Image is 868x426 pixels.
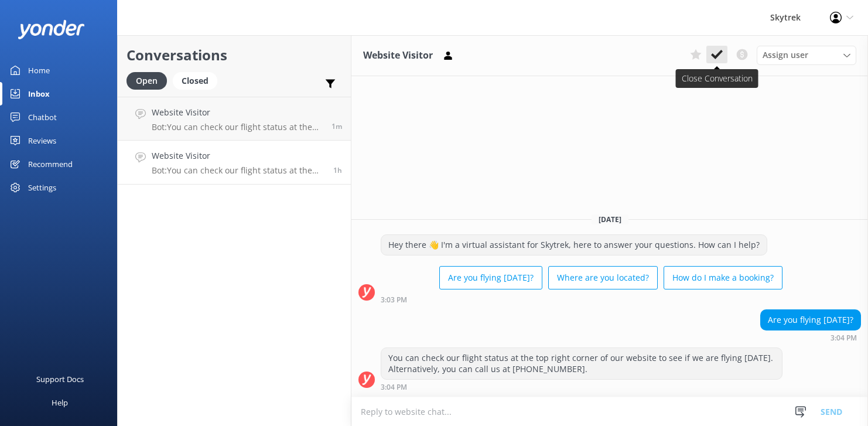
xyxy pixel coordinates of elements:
p: Bot: You can check our flight status at the top right corner of our website to see if we are flyi... [152,165,324,176]
span: [DATE] [592,214,628,224]
button: Are you flying [DATE]? [439,266,542,289]
div: Sep 30 2025 03:03pm (UTC +13:00) Pacific/Auckland [381,295,782,304]
h4: Website Visitor [152,106,323,119]
span: Sep 30 2025 03:04pm (UTC +13:00) Pacific/Auckland [333,165,342,175]
div: Settings [28,176,56,199]
a: Open [127,74,173,87]
div: Help [52,391,68,414]
div: Reviews [28,129,56,152]
div: Closed [173,72,217,90]
div: Are you flying [DATE]? [761,310,860,330]
a: Website VisitorBot:You can check our flight status at the top right corner of our website to see ... [118,141,351,185]
button: Where are you located? [548,266,658,289]
strong: 3:04 PM [381,384,407,391]
h4: Website Visitor [152,149,324,162]
img: yonder-white-logo.png [18,20,85,39]
button: How do I make a booking? [664,266,782,289]
div: Assign User [757,46,856,64]
strong: 3:03 PM [381,297,407,304]
div: Chatbot [28,105,57,129]
div: Sep 30 2025 03:04pm (UTC +13:00) Pacific/Auckland [760,333,861,342]
a: Website VisitorBot:You can check our flight status at the top right corner of our website to see ... [118,97,351,141]
p: Bot: You can check our flight status at the top right corner of our website to see if we are flyi... [152,122,323,132]
h3: Website Visitor [363,48,433,63]
strong: 3:04 PM [831,335,857,342]
div: Inbox [28,82,50,105]
div: Recommend [28,152,73,176]
span: Sep 30 2025 04:58pm (UTC +13:00) Pacific/Auckland [332,121,342,131]
span: Assign user [763,49,808,62]
h2: Conversations [127,44,342,66]
div: You can check our flight status at the top right corner of our website to see if we are flying [D... [381,348,782,379]
div: Support Docs [36,367,84,391]
div: Home [28,59,50,82]
div: Hey there 👋 I'm a virtual assistant for Skytrek, here to answer your questions. How can I help? [381,235,767,255]
div: Sep 30 2025 03:04pm (UTC +13:00) Pacific/Auckland [381,383,782,391]
a: Closed [173,74,223,87]
div: Open [127,72,167,90]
